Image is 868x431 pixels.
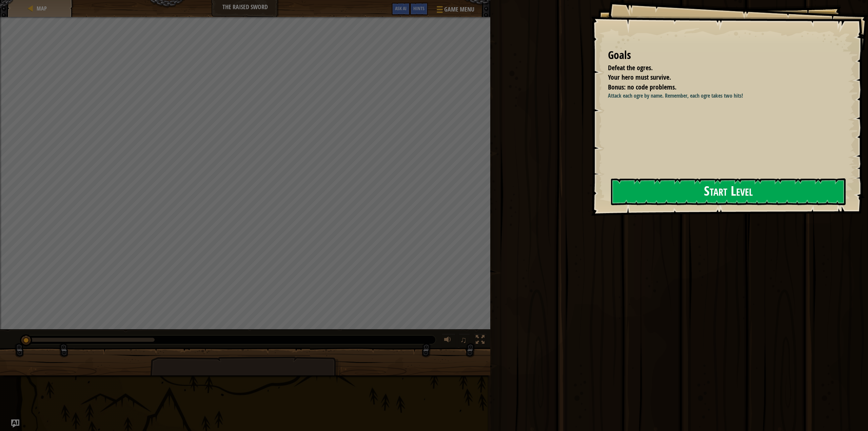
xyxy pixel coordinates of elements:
span: ♫ [460,335,467,345]
li: Defeat the ogres. [599,63,843,73]
span: Map [37,5,47,12]
a: Map [35,5,47,12]
span: Game Menu [444,5,474,14]
span: Your hero must survive. [608,73,671,82]
button: Start Level [611,178,846,205]
div: Goals [608,47,845,63]
button: Adjust volume [442,334,455,348]
li: Your hero must survive. [599,73,843,82]
span: Ask AI [395,5,407,12]
p: Attack each ogre by name. Remember, each ogre takes two hits! [608,92,850,100]
button: Toggle fullscreen [473,334,487,348]
span: Bonus: no code problems. [608,82,676,92]
button: ♫ [459,334,470,348]
span: Defeat the ogres. [608,63,653,72]
li: Bonus: no code problems. [599,82,843,92]
button: Ask AI [392,3,410,15]
span: Hints [413,5,425,12]
button: Game Menu [431,3,478,19]
button: Ask AI [11,419,19,428]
